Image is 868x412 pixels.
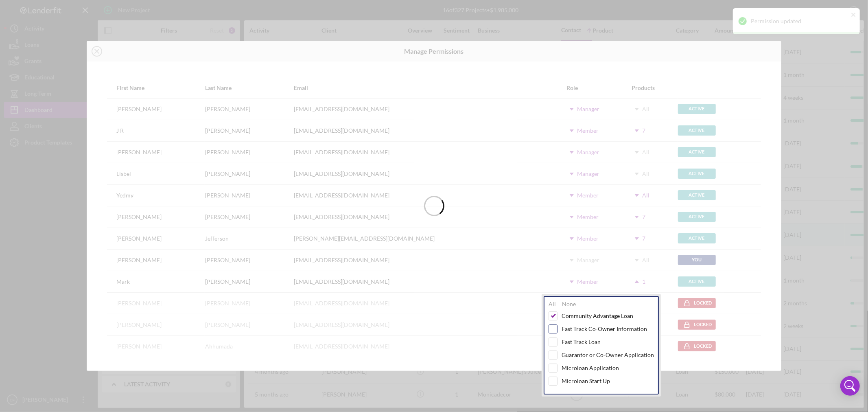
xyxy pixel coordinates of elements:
div: Guarantor or Co-Owner Application [562,352,654,358]
div: All [549,301,556,307]
div: Microloan Start Up [562,378,610,384]
div: None [562,301,576,307]
div: Microloan Application [562,365,619,371]
div: Fast Track Co-Owner Information [562,326,647,332]
div: Open Intercom Messenger [840,376,860,396]
div: Community Advantage Loan [562,313,633,319]
div: Fast Track Loan [562,339,601,345]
